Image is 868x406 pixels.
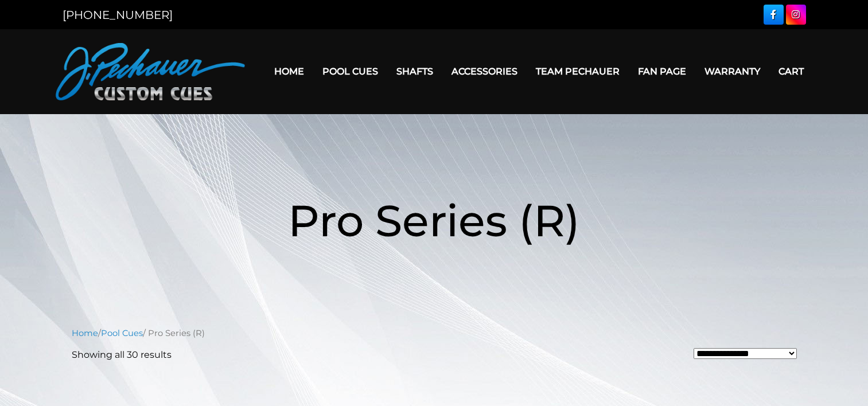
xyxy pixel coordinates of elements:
a: Team Pechauer [527,57,629,86]
a: Fan Page [629,57,695,86]
a: [PHONE_NUMBER] [63,8,173,22]
nav: Breadcrumb [72,327,797,339]
p: Showing all 30 results [72,348,172,362]
a: Cart [769,57,813,86]
select: Shop order [694,348,797,359]
a: Home [265,57,313,86]
a: Home [72,328,98,338]
a: Pool Cues [313,57,387,86]
a: Warranty [695,57,769,86]
a: Accessories [442,57,527,86]
a: Pool Cues [101,328,143,338]
a: Shafts [387,57,442,86]
span: Pro Series (R) [288,194,580,247]
img: Pechauer Custom Cues [56,43,245,100]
